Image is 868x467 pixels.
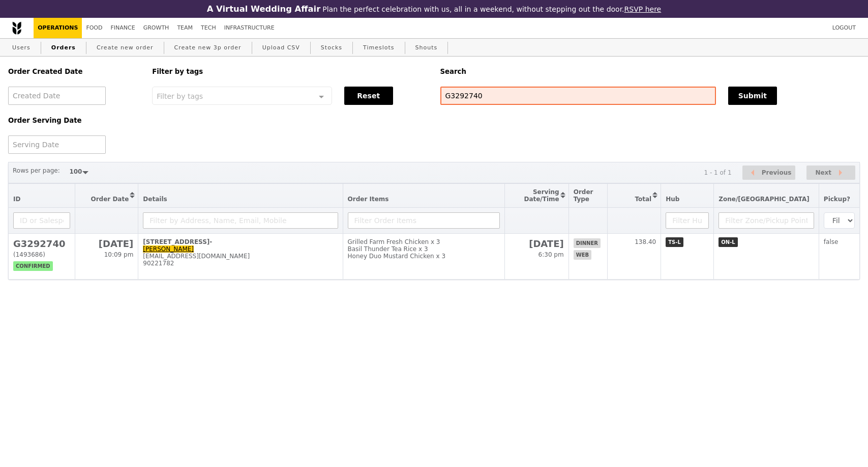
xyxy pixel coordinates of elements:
[143,245,194,253] a: [PERSON_NAME]
[719,212,814,229] input: Filter Zone/Pickup Point
[806,166,855,180] button: Next
[157,91,203,100] span: Filter by tags
[348,212,500,229] input: Filter Order Items
[344,87,393,105] button: Reset
[574,250,591,260] span: web
[143,253,338,260] div: [EMAIL_ADDRESS][DOMAIN_NAME]
[348,196,389,203] span: Order Items
[762,167,792,179] span: Previous
[143,212,338,229] input: Filter by Address, Name, Email, Mobile
[815,167,831,179] span: Next
[824,196,850,203] span: Pickup?
[574,188,593,203] span: Order Type
[143,196,167,203] span: Details
[197,18,220,38] a: Tech
[258,39,304,57] a: Upload CSV
[538,251,564,258] span: 6:30 pm
[104,251,134,258] span: 10:09 pm
[574,238,601,248] span: dinner
[8,39,35,57] a: Users
[13,212,70,229] input: ID or Salesperson name
[8,68,140,75] h5: Order Created Date
[317,39,346,57] a: Stocks
[93,39,158,57] a: Create new order
[13,166,60,176] label: Rows per page:
[34,18,82,38] a: Operations
[139,18,173,38] a: Growth
[8,87,106,105] input: Created Date
[624,5,662,13] a: RSVP here
[440,87,716,105] input: Search any field
[143,260,338,267] div: 90221782
[411,39,442,57] a: Shouts
[82,18,106,38] a: Food
[13,196,20,203] span: ID
[80,238,133,249] h2: [DATE]
[666,212,709,229] input: Filter Hub
[145,4,724,14] div: Plan the perfect celebration with us, all in a weekend, without stepping out the door.
[107,18,139,38] a: Finance
[742,166,795,180] button: Previous
[440,68,860,75] h5: Search
[348,245,500,253] div: Basil Thunder Tea Rice x 3
[635,238,656,245] span: 138.40
[8,117,140,124] h5: Order Serving Date
[824,238,839,245] span: false
[13,238,70,249] h2: G3292740
[207,4,320,14] h3: A Virtual Wedding Affair
[348,238,500,245] div: Grilled Farm Fresh Chicken x 3
[510,238,564,249] h2: [DATE]
[704,169,731,176] div: 1 - 1 of 1
[143,238,338,245] div: [STREET_ADDRESS]-
[359,39,398,57] a: Timeslots
[13,251,70,258] div: (1493686)
[828,18,860,38] a: Logout
[152,68,428,75] h5: Filter by tags
[719,196,810,203] span: Zone/[GEOGRAPHIC_DATA]
[8,135,106,154] input: Serving Date
[12,21,21,35] img: Grain logo
[220,18,279,38] a: Infrastructure
[170,39,246,57] a: Create new 3p order
[719,237,737,247] span: ON-L
[666,196,679,203] span: Hub
[47,39,80,57] a: Orders
[728,87,777,105] button: Submit
[348,253,500,260] div: Honey Duo Mustard Chicken x 3
[173,18,197,38] a: Team
[13,261,53,271] span: confirmed
[666,237,683,247] span: TS-L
